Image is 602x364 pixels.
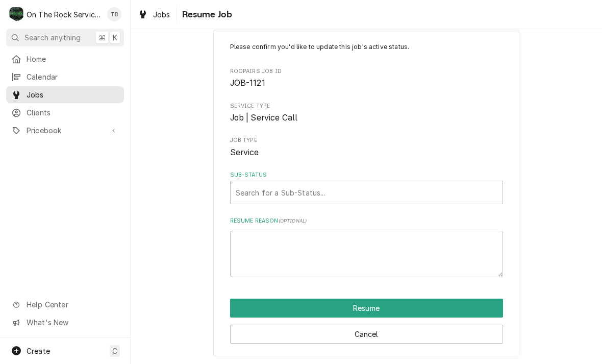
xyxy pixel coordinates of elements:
[230,318,503,344] div: Button Group Row
[230,67,503,89] div: Roopairs Job ID
[230,112,503,124] span: Service Type
[230,77,503,89] span: Roopairs Job ID
[230,113,298,123] span: Job | Service Call
[230,217,503,225] label: Resume Reason
[230,102,503,124] div: Service Type
[6,51,124,67] a: Home
[230,42,503,52] p: Please confirm you'd like to update this job's active status.
[6,314,124,331] a: Go to What's New
[230,171,503,204] div: Sub-Status
[153,9,170,20] span: Jobs
[112,346,117,356] span: C
[27,71,119,82] span: Calendar
[27,107,119,118] span: Clients
[230,42,503,277] div: Job Active Form
[27,299,118,310] span: Help Center
[230,171,503,179] label: Sub-Status
[279,218,307,224] span: ( optional )
[98,32,106,43] span: ⌘
[6,104,124,121] a: Clients
[6,296,124,313] a: Go to Help Center
[27,317,118,328] span: What's New
[230,102,503,110] span: Service Type
[27,125,104,136] span: Pricebook
[230,325,503,344] button: Cancel
[230,217,503,277] div: Resume Reason
[230,67,503,76] span: Roopairs Job ID
[113,32,117,43] span: K
[9,7,23,21] div: On The Rock Services's Avatar
[9,7,23,21] div: O
[107,7,121,21] div: Todd Brady's Avatar
[27,89,119,100] span: Jobs
[6,29,124,46] button: Search anything⌘K
[134,6,174,23] a: Jobs
[213,30,519,357] div: Job Active
[230,299,503,344] div: Button Group
[27,347,50,355] span: Create
[6,68,124,85] a: Calendar
[24,32,81,43] span: Search anything
[230,299,503,318] button: Resume
[230,148,259,157] span: Service
[230,147,503,159] span: Job Type
[27,54,119,64] span: Home
[230,136,503,144] span: Job Type
[230,136,503,158] div: Job Type
[179,8,233,21] span: Resume Job
[6,86,124,103] a: Jobs
[230,299,503,318] div: Button Group Row
[107,7,121,21] div: TB
[6,122,124,139] a: Go to Pricebook
[230,78,265,88] span: JOB-1121
[27,9,102,20] div: On The Rock Services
